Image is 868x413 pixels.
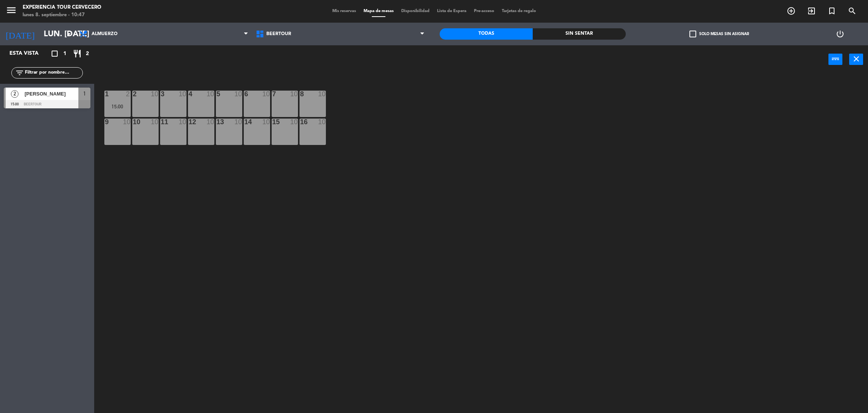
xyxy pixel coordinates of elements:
div: 10 [234,119,242,125]
i: turned_in_not [827,6,836,15]
i: power_input [831,54,840,63]
label: Solo mesas sin asignar [689,31,749,37]
div: 10 [206,119,214,125]
span: check_box_outline_blank [689,31,696,37]
span: Mis reservas [329,9,360,13]
i: crop_square [50,49,59,58]
div: Sin sentar [533,28,626,40]
div: 10 [133,119,133,125]
div: 10 [290,119,298,125]
div: 15 [272,119,273,125]
div: Todas [440,28,533,40]
div: 10 [262,91,270,97]
div: 10 [151,91,158,97]
div: 10 [179,119,186,125]
div: 7 [272,91,273,97]
div: 10 [262,119,270,125]
div: 10 [318,119,325,125]
span: 2 [86,49,89,58]
div: 10 [123,119,130,125]
div: 10 [206,91,214,97]
i: restaurant [73,49,82,58]
div: 2 [133,91,133,97]
i: menu [6,5,17,16]
div: 15:00 [104,104,131,109]
div: Esta vista [4,49,54,58]
i: close [852,54,861,63]
span: 2 [11,90,18,98]
div: 13 [217,119,217,125]
div: lunes 8. septiembre - 10:47 [23,11,101,19]
i: arrow_drop_down [64,29,73,39]
div: 2 [126,91,130,97]
span: 1 [63,49,66,58]
span: Pre-acceso [470,9,498,13]
span: Disponibilidad [397,9,433,13]
div: 10 [290,91,298,97]
button: menu [6,5,17,18]
span: Lista de Espera [433,9,470,13]
i: exit_to_app [807,6,816,15]
i: power_settings_new [836,29,845,39]
span: Beertour [266,31,291,37]
span: 1 [83,89,86,98]
i: add_circle_outline [787,6,796,15]
div: 5 [217,91,217,97]
i: filter_list [15,68,24,77]
button: close [849,54,863,65]
span: Mapa de mesas [360,9,397,13]
span: Almuerzo [92,31,118,37]
button: power_input [828,54,842,65]
input: Filtrar por nombre... [24,69,83,77]
div: 10 [179,91,186,97]
span: Tarjetas de regalo [498,9,540,13]
div: 10 [318,91,325,97]
div: 10 [234,91,242,97]
div: Experiencia Tour Cervecero [23,4,101,11]
span: [PERSON_NAME] [24,90,78,98]
i: search [848,6,857,15]
div: 10 [151,119,158,125]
